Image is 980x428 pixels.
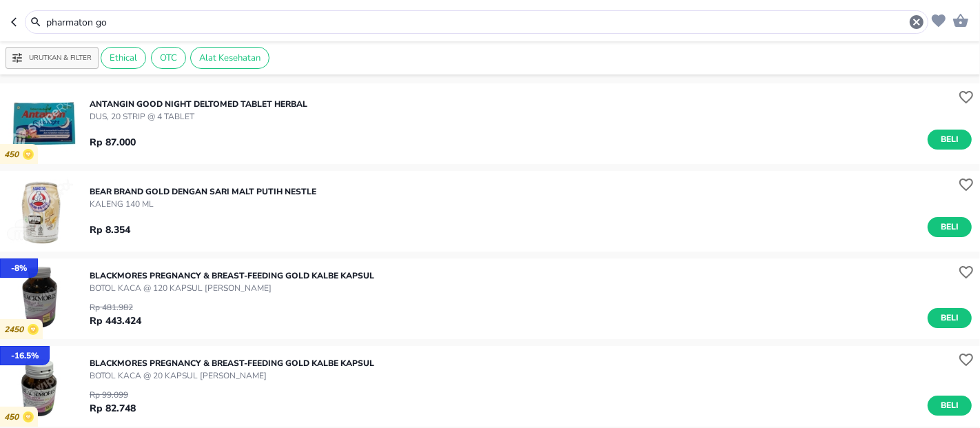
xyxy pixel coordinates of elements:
p: BOTOL KACA @ 120 KAPSUL [PERSON_NAME] [90,282,374,294]
p: BLACKMORES PREGNANCY & BREAST-FEEDING GOLD Kalbe KAPSUL [90,269,374,282]
p: Rp 87.000 [90,135,136,150]
p: Rp 8.354 [90,223,130,237]
div: Alat Kesehatan [190,47,269,69]
p: Rp 481.982 [90,301,141,314]
p: Rp 443.424 [90,314,141,328]
span: Beli [938,398,961,413]
p: - 8 % [11,262,27,274]
div: Ethical [101,47,146,69]
p: Rp 99.099 [90,389,136,401]
span: OTC [152,52,185,64]
span: Beli [938,311,961,325]
p: ANTANGIN GOOD NIGHT Deltomed TABLET HERBAL [90,98,307,110]
p: - 16.5 % [11,349,39,362]
p: BEAR BRAND GOLD DENGAN SARI MALT PUTIH Nestle [90,185,316,198]
button: Beli [928,217,972,237]
p: 450 [4,412,23,422]
p: Rp 82.748 [90,401,136,416]
p: DUS, 20 STRIP @ 4 TABLET [90,110,307,123]
input: Cari 4000+ produk di sini [45,15,908,30]
span: Alat Kesehatan [191,52,269,64]
p: 2450 [4,325,28,335]
span: Beli [938,132,961,147]
p: BOTOL KACA @ 20 KAPSUL [PERSON_NAME] [90,369,374,382]
p: 450 [4,150,23,160]
button: Beli [928,308,972,328]
p: BLACKMORES PREGNANCY & BREAST-FEEDING GOLD Kalbe KAPSUL [90,357,374,369]
span: Ethical [101,52,145,64]
p: KALENG 140 ML [90,198,316,210]
div: OTC [151,47,186,69]
button: Beli [928,396,972,416]
span: Beli [938,220,961,234]
button: Urutkan & Filter [6,47,99,69]
button: Beli [928,130,972,150]
p: Urutkan & Filter [29,53,92,63]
